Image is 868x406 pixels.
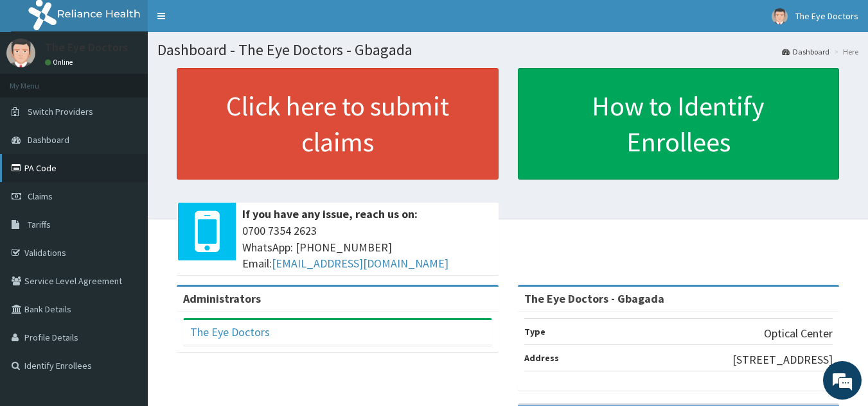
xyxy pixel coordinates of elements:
[157,42,858,58] h1: Dashboard - The Eye Doctors - Gbagada
[183,291,261,306] b: Administrators
[242,223,492,272] span: 0700 7354 2623 WhatsApp: [PHONE_NUMBER] Email:
[782,46,829,57] a: Dashboard
[177,68,499,180] a: Click here to submit claims
[28,219,51,230] span: Tariffs
[75,121,177,251] span: We're online!
[24,64,52,96] img: d_794563401_company_1708531726252_794563401
[28,134,69,146] span: Dashboard
[28,106,93,117] span: Switch Providers
[211,6,242,37] div: Minimize live chat window
[190,325,270,339] a: The Eye Doctors
[831,46,858,57] li: Here
[795,10,858,22] span: The Eye Doctors
[67,72,216,89] div: Chat with us now
[28,190,53,202] span: Claims
[45,58,76,67] a: Online
[6,38,35,67] img: User Image
[524,326,545,337] b: Type
[772,8,788,24] img: User Image
[764,325,833,342] p: Optical Center
[524,291,664,306] strong: The Eye Doctors - Gbagada
[272,256,448,271] a: [EMAIL_ADDRESS][DOMAIN_NAME]
[518,68,840,180] a: How to Identify Enrollees
[45,42,128,53] p: The Eye Doctors
[6,270,245,315] textarea: Type your message and hit 'Enter'
[524,352,559,364] b: Address
[242,207,418,221] b: If you have any issue, reach us on:
[732,351,833,368] p: [STREET_ADDRESS]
